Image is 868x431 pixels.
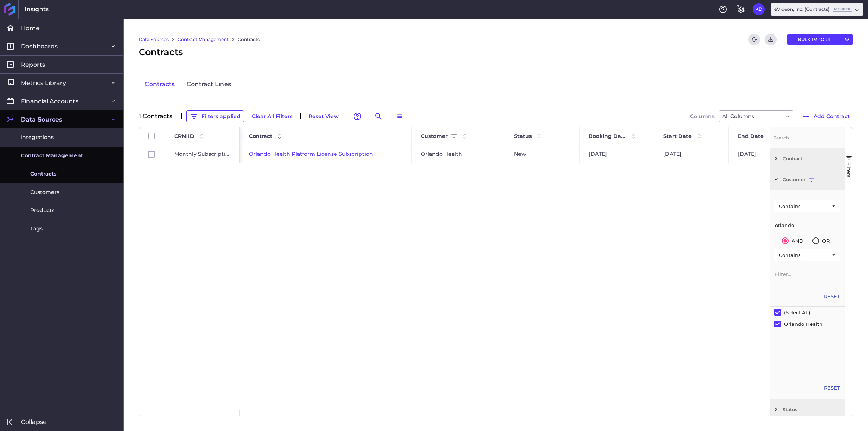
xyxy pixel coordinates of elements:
[30,188,59,196] span: Customers
[822,238,830,244] div: OR
[753,3,765,15] button: User Menu
[505,145,580,163] div: New
[30,225,43,233] span: Tags
[773,130,839,145] input: Filter Columns Input
[248,110,296,122] button: Clear All Filters
[181,74,237,95] a: Contract Lines
[30,207,54,214] span: Products
[783,177,842,182] span: Customer
[249,151,373,157] a: Orlando Health Platform License Subscription
[748,34,760,45] button: Refresh
[783,407,842,412] span: Status
[846,162,852,177] span: Filters
[139,45,183,59] span: Contracts
[774,217,840,232] input: Filter Value
[774,266,840,281] input: Filter Value
[841,34,853,45] button: User Menu
[774,6,852,13] div: eVideon, Inc. (Contracts)
[21,24,40,32] span: Home
[784,309,810,315] div: (Select All)
[717,3,729,15] button: Help
[139,113,177,119] div: 1 Contract s
[21,133,54,141] span: Integrations
[770,307,845,330] div: Filter List
[787,34,841,45] button: BULK IMPORT
[770,399,845,420] div: Status
[774,249,840,261] div: Filtering operator
[779,252,830,258] div: Contains
[21,97,78,105] span: Financial Accounts
[738,133,764,139] span: End Date
[783,156,842,161] span: Contract
[663,133,692,139] span: Start Date
[690,114,715,119] span: Columns:
[719,110,793,122] div: Dropdown select
[814,112,850,120] span: Add Contract
[729,145,803,163] div: [DATE]
[735,3,747,15] button: General Settings
[654,145,729,163] div: [DATE]
[421,133,448,139] span: Customer
[21,152,83,160] span: Contract Management
[784,321,822,327] div: Orlando Health
[770,148,845,169] div: Contract
[178,36,229,43] a: Contract Management
[21,79,66,87] span: Metrics Library
[186,110,244,122] button: Filters applied
[139,145,240,163] div: Press SPACE to select this row.
[774,200,840,212] div: Filtering operator
[21,61,45,69] span: Reports
[824,293,840,301] button: Reset
[373,110,385,122] button: Search by
[514,133,532,139] span: Status
[580,145,654,163] div: [DATE]
[30,170,56,178] span: Contracts
[305,110,342,122] button: Reset View
[770,169,845,190] div: Customer
[21,116,62,123] span: Data Sources
[238,36,260,43] a: Contracts
[21,418,47,426] span: Collapse
[139,74,181,95] a: Contracts
[139,36,169,43] a: Data Sources
[824,384,840,392] button: Reset
[249,133,272,139] span: Contract
[798,110,853,122] button: Add Contract
[722,112,754,121] span: All Columns
[771,3,863,16] div: Dropdown select
[765,34,777,45] button: Download
[174,133,194,139] span: CRM ID
[833,7,852,12] ins: Member
[589,133,626,139] span: Booking Date
[779,203,830,209] div: Contains
[21,43,58,50] span: Dashboards
[792,238,803,244] div: AND
[421,146,462,163] span: Orlando Health
[165,145,240,163] div: Monthly Subscription Invoices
